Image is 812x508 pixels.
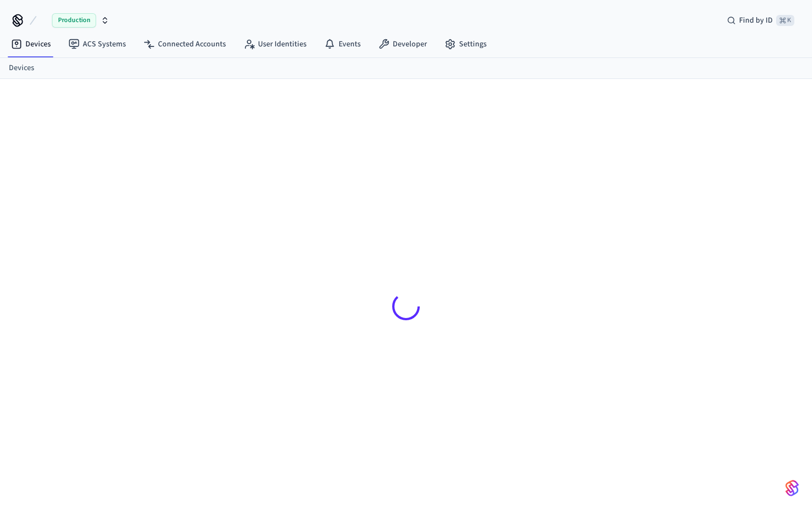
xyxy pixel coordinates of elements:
[9,62,34,74] a: Devices
[2,34,60,54] a: Devices
[370,34,436,54] a: Developer
[135,34,235,54] a: Connected Accounts
[776,15,794,26] span: ⌘ K
[315,34,370,54] a: Events
[739,15,773,26] span: Find by ID
[718,10,803,30] div: Find by ID⌘ K
[52,13,96,28] span: Production
[60,34,135,54] a: ACS Systems
[785,479,799,497] img: SeamLogoGradient.69752ec5.svg
[436,34,495,54] a: Settings
[235,34,315,54] a: User Identities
